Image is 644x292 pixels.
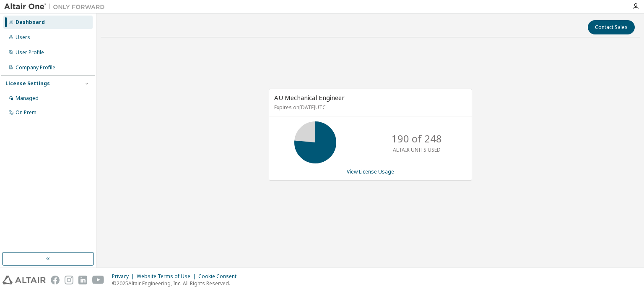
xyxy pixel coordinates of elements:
[16,64,55,71] div: Company Profile
[137,273,198,280] div: Website Terms of Use
[198,273,241,280] div: Cookie Consent
[16,95,39,102] div: Managed
[347,168,394,175] a: View License Usage
[3,276,46,284] img: altair_logo.svg
[65,276,73,284] img: instagram.svg
[5,80,50,87] div: License Settings
[51,276,60,284] img: facebook.svg
[16,19,45,26] div: Dashboard
[92,276,104,284] img: youtube.svg
[393,146,441,153] p: ALTAIR UNITS USED
[4,3,109,11] img: Altair One
[274,104,465,111] p: Expires on [DATE] UTC
[16,49,44,56] div: User Profile
[112,273,137,280] div: Privacy
[112,280,241,287] p: © 2025 Altair Engineering, Inc. All Rights Reserved.
[588,20,635,34] button: Contact Sales
[16,34,30,41] div: Users
[392,132,442,146] p: 190 of 248
[274,93,345,102] span: AU Mechanical Engineer
[78,276,87,284] img: linkedin.svg
[16,109,36,116] div: On Prem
